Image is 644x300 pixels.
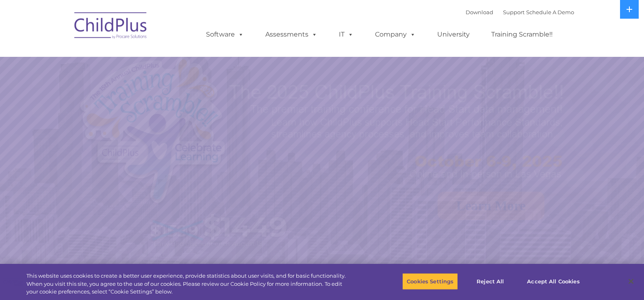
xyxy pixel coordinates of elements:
[26,272,354,296] div: This website uses cookies to create a better user experience, provide statistics about user visit...
[483,26,561,43] a: Training Scramble!!
[331,26,362,43] a: IT
[465,273,516,290] button: Reject All
[466,9,493,15] a: Download
[438,192,544,220] a: Learn More
[523,273,584,290] button: Accept All Cookies
[466,9,574,15] font: |
[526,9,574,15] a: Schedule A Demo
[257,26,325,43] a: Assessments
[198,26,252,43] a: Software
[622,272,640,290] button: Close
[503,9,525,15] a: Support
[429,26,478,43] a: University
[367,26,424,43] a: Company
[402,273,458,290] button: Cookies Settings
[70,6,152,47] img: ChildPlus by Procare Solutions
